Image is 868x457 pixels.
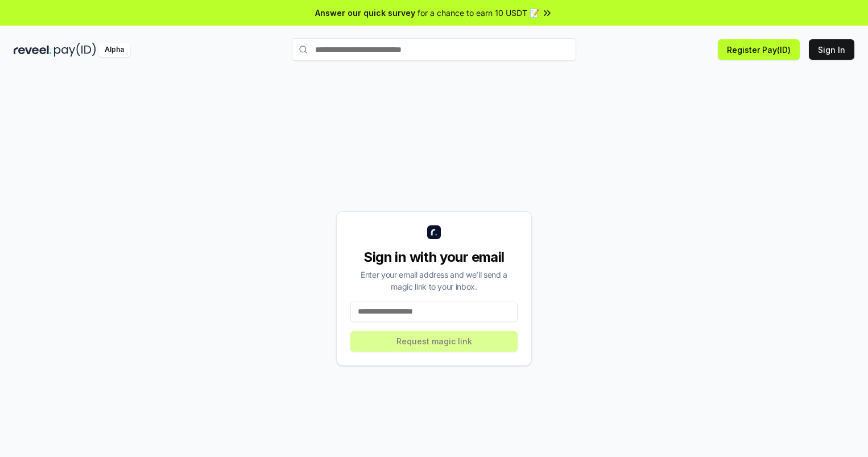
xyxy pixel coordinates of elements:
button: Sign In [809,39,854,60]
div: Sign in with your email [350,248,518,266]
div: Enter your email address and we’ll send a magic link to your inbox. [350,269,518,293]
img: pay_id [54,43,96,57]
span: for a chance to earn 10 USDT 📝 [418,7,539,19]
div: Alpha [98,43,130,57]
img: logo_small [427,225,441,239]
img: reveel_dark [14,43,52,57]
button: Register Pay(ID) [718,39,800,60]
span: Answer our quick survey [315,7,415,19]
